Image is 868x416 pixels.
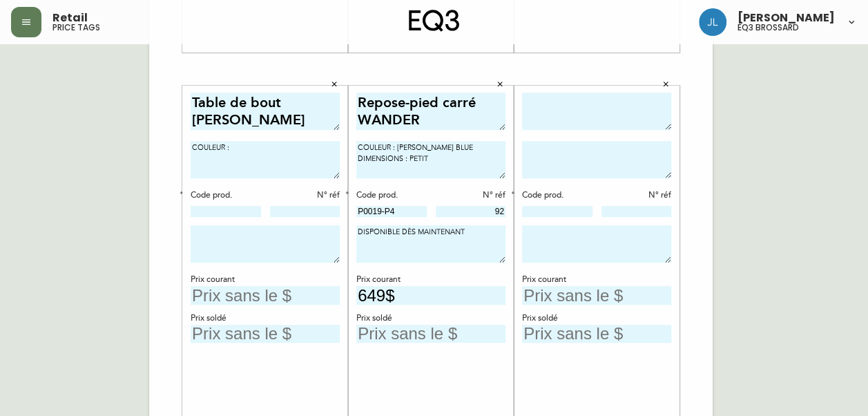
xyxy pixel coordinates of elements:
[522,312,671,325] div: Prix soldé
[356,274,505,286] div: Prix courant
[356,189,427,202] div: Code prod.
[522,325,671,343] input: Prix sans le $
[699,8,726,36] img: 4c684eb21b92554db63a26dcce857022
[356,141,505,178] textarea: COULEUR : [PERSON_NAME] BLUE DIMENSIONS : PETIT
[356,325,505,343] input: Prix sans le $
[522,189,592,202] div: Code prod.
[436,189,506,202] div: N° réf
[191,325,340,343] input: Prix sans le $
[191,312,340,325] div: Prix soldé
[356,93,505,131] textarea: Repose-pied carré WANDER
[356,225,505,263] textarea: DISPONIBLE DÈS MAINTENANT
[191,93,340,131] textarea: Table de bout [PERSON_NAME]
[52,12,88,23] span: Retail
[270,189,340,202] div: N° réf
[191,141,340,178] textarea: COULEUR :
[191,274,340,286] div: Prix courant
[356,312,505,325] div: Prix soldé
[737,12,835,23] span: [PERSON_NAME]
[191,286,340,305] input: Prix sans le $
[522,286,671,305] input: Prix sans le $
[356,286,505,305] input: Prix sans le $
[601,189,672,202] div: N° réf
[522,274,671,286] div: Prix courant
[52,23,100,32] h5: price tags
[409,10,460,32] img: logo
[191,189,261,202] div: Code prod.
[737,23,799,32] h5: eq3 brossard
